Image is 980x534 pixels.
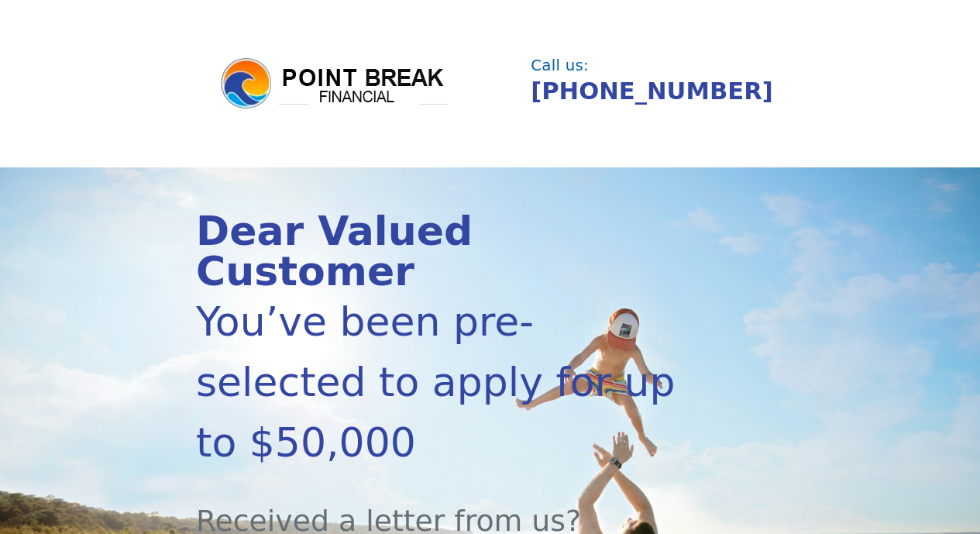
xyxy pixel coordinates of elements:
[531,78,772,105] a: [PHONE_NUMBER]
[218,56,451,112] img: logo.png
[196,291,696,473] div: You’ve been pre-selected to apply for up to $50,000
[196,211,696,291] div: Dear Valued Customer
[531,58,775,74] div: Call us:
